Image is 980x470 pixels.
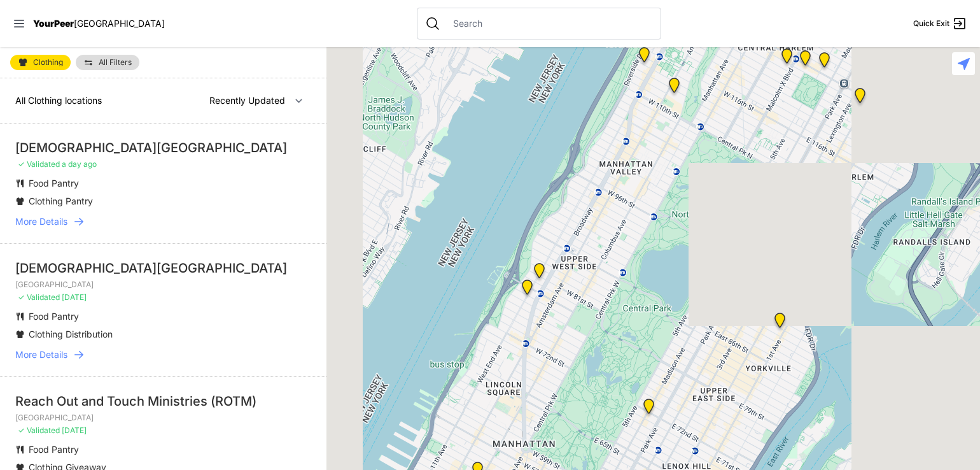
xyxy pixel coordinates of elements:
a: Quick Exit [913,16,967,31]
span: Food Pantry [29,178,79,189]
span: ✓ Validated [18,292,60,302]
p: [GEOGRAPHIC_DATA] [15,413,311,423]
div: [DEMOGRAPHIC_DATA][GEOGRAPHIC_DATA] [15,259,311,277]
div: Avenue Church [767,308,793,338]
span: a day ago [62,159,97,169]
span: ✓ Validated [18,159,60,169]
div: Main Location [847,83,873,113]
div: Ford Hall [631,42,657,73]
div: East Harlem [811,47,837,78]
span: All Filters [99,59,132,66]
span: Clothing [33,59,63,66]
span: [GEOGRAPHIC_DATA] [74,18,165,29]
span: More Details [15,348,67,361]
div: Manhattan [792,45,818,76]
span: All Clothing locations [15,95,102,106]
span: Clothing Pantry [29,196,93,206]
div: Reach Out and Touch Ministries (ROTM) [15,392,311,410]
span: [DATE] [62,425,87,435]
a: YourPeer[GEOGRAPHIC_DATA] [33,20,165,27]
div: The Cathedral Church of St. John the Divine [661,73,687,103]
span: [DATE] [62,292,87,302]
span: Food Pantry [29,311,79,322]
div: Pathways Adult Drop-In Program [526,258,552,288]
a: More Details [15,215,311,228]
div: [DEMOGRAPHIC_DATA][GEOGRAPHIC_DATA] [15,139,311,157]
p: [GEOGRAPHIC_DATA] [15,280,311,290]
span: Quick Exit [913,18,949,29]
span: Food Pantry [29,444,79,455]
a: More Details [15,348,311,361]
span: More Details [15,215,67,228]
span: Clothing Distribution [29,329,113,339]
a: Clothing [10,55,71,70]
input: Search [445,17,653,30]
span: YourPeer [33,18,74,29]
a: All Filters [76,55,139,70]
div: Manhattan [636,394,662,424]
span: ✓ Validated [18,425,60,435]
